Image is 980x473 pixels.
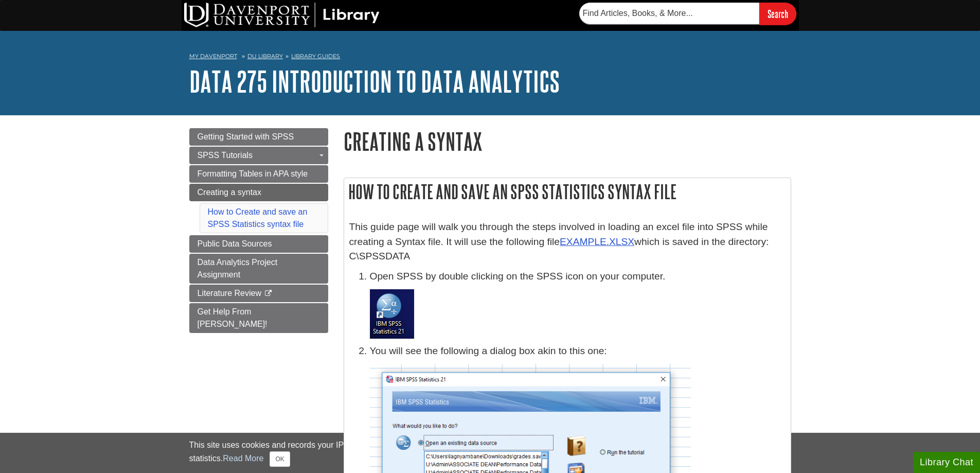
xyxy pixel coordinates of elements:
[370,289,414,339] img: TNbN1ZaVzneu1-AfXZvsVgQYR-ozol2BVRmGNj2OYp_mktaU2pJrdpfLgkvaqNNNdnv86JY5f9vRKB6OS7-yUW7El55wW-BX9...
[270,451,290,467] button: Close
[759,3,796,25] input: Search
[184,3,380,27] img: DU Library
[579,3,796,25] form: Searches DU Library's articles, books, and more
[198,151,253,160] span: SPSS Tutorials
[198,307,268,328] span: Get Help From [PERSON_NAME]!
[913,452,980,473] button: Library Chat
[263,290,272,297] i: This link opens in a new window
[198,239,272,248] span: Public Data Sources
[344,178,791,205] h2: How to Create and save an SPSS Statistics syntax file
[189,49,791,66] nav: breadcrumb
[579,3,759,24] input: Find Articles, Books, & More...
[198,289,262,297] span: Literature Review
[189,439,791,467] div: This site uses cookies and records your IP address for usage statistics. Additionally, we use Goo...
[198,188,262,197] span: Creating a syntax
[198,169,308,178] span: Formatting Tables in APA style
[189,65,560,97] a: DATA 275 Introduction to Data Analytics
[189,254,328,284] a: Data Analytics Project Assignment
[189,235,328,253] a: Public Data Sources
[370,344,786,359] p: You will see the following a dialog box akin to this one:
[189,147,328,164] a: SPSS Tutorials
[198,132,294,141] span: Getting Started with SPSS
[247,52,283,60] a: DU Library
[349,220,786,264] p: This guide page will walk you through the steps involved in loading an excel file into SPSS while...
[189,165,328,183] a: Formatting Tables in APA style
[189,52,237,61] a: My Davenport
[560,236,634,247] a: EXAMPLE.XLSX
[208,207,308,229] a: How to Create and save an SPSS Statistics syntax file
[189,128,328,146] a: Getting Started with SPSS
[291,52,340,60] a: Library Guides
[223,454,263,463] a: Read More
[189,128,328,333] div: Guide Page Menu
[370,269,786,284] p: Open SPSS by double clicking on the SPSS icon on your computer.
[344,128,791,154] h1: Creating a syntax
[189,303,328,333] a: Get Help From [PERSON_NAME]!
[189,184,328,201] a: Creating a syntax
[198,258,278,279] span: Data Analytics Project Assignment
[189,285,328,302] a: Literature Review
